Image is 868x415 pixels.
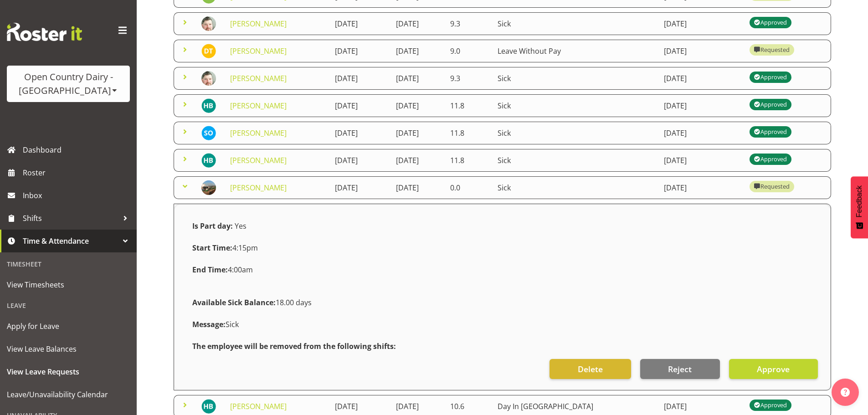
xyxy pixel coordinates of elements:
[390,149,445,172] td: [DATE]
[201,44,216,58] img: dean-tither7411.jpg
[445,12,492,35] td: 9.3
[192,265,228,275] strong: End Time:
[754,72,787,82] div: Approved
[230,128,287,138] a: [PERSON_NAME]
[841,388,850,397] img: help-xxl-2.png
[390,67,445,90] td: [DATE]
[2,360,134,383] a: View Leave Requests
[201,98,216,113] img: hayden-batt7420.jpg
[230,46,287,56] a: [PERSON_NAME]
[201,153,216,168] img: hayden-batt7420.jpg
[445,94,492,117] td: 11.8
[201,399,216,414] img: hayden-batt7420.jpg
[757,363,790,375] span: Approve
[23,143,132,157] span: Dashboard
[192,243,232,253] strong: Start Time:
[2,338,134,360] a: View Leave Balances
[2,383,134,406] a: Leave/Unavailability Calendar
[16,70,121,97] div: Open Country Dairy - [GEOGRAPHIC_DATA]
[192,243,258,253] span: 4:15pm
[187,292,818,313] div: 18.00 days
[192,297,276,307] strong: Available Sick Balance:
[445,122,492,144] td: 11.8
[492,94,658,117] td: Sick
[658,122,744,144] td: [DATE]
[390,40,445,62] td: [DATE]
[754,17,787,28] div: Approved
[390,94,445,117] td: [DATE]
[329,67,390,90] td: [DATE]
[230,19,287,29] a: [PERSON_NAME]
[192,265,253,275] span: 4:00am
[492,149,658,172] td: Sick
[729,359,818,379] button: Approve
[2,273,134,296] a: View Timesheets
[329,176,390,199] td: [DATE]
[235,221,247,231] span: Yes
[192,341,396,351] strong: The employee will be removed from the following shifts:
[445,176,492,199] td: 0.0
[329,149,390,172] td: [DATE]
[230,73,287,83] a: [PERSON_NAME]
[445,149,492,172] td: 11.8
[754,400,787,410] div: Approved
[192,319,226,329] strong: Message:
[2,315,134,338] a: Apply for Leave
[492,122,658,144] td: Sick
[23,234,118,248] span: Time & Attendance
[7,388,130,401] span: Leave/Unavailability Calendar
[390,122,445,144] td: [DATE]
[754,154,787,164] div: Approved
[230,401,287,411] a: [PERSON_NAME]
[445,67,492,90] td: 9.3
[187,313,818,335] div: Sick
[390,176,445,199] td: [DATE]
[7,365,130,379] span: View Leave Requests
[492,176,658,199] td: Sick
[7,342,130,356] span: View Leave Balances
[658,67,744,90] td: [DATE]
[201,16,216,31] img: tom-rahl00179a23f0fb9bce612918c6557a6a19.png
[329,12,390,35] td: [DATE]
[492,67,658,90] td: Sick
[329,40,390,62] td: [DATE]
[2,255,134,273] div: Timesheet
[754,181,790,192] div: Requested
[201,180,216,195] img: peter-wieczorekbceaed36ed9ee0e0a0f921bf3f971857.png
[23,189,132,202] span: Inbox
[492,40,658,62] td: Leave Without Pay
[230,101,287,111] a: [PERSON_NAME]
[658,176,744,199] td: [DATE]
[230,183,287,193] a: [PERSON_NAME]
[754,44,790,55] div: Requested
[658,149,744,172] td: [DATE]
[201,71,216,86] img: tom-rahl00179a23f0fb9bce612918c6557a6a19.png
[578,363,603,375] span: Delete
[658,40,744,62] td: [DATE]
[230,155,287,165] a: [PERSON_NAME]
[7,278,130,292] span: View Timesheets
[658,94,744,117] td: [DATE]
[7,23,82,41] img: Rosterit website logo
[2,296,134,315] div: Leave
[640,359,720,379] button: Reject
[851,176,868,238] button: Feedback - Show survey
[329,122,390,144] td: [DATE]
[390,12,445,35] td: [DATE]
[23,166,132,179] span: Roster
[329,94,390,117] td: [DATE]
[855,185,863,217] span: Feedback
[445,40,492,62] td: 9.0
[754,99,787,110] div: Approved
[7,319,130,333] span: Apply for Leave
[754,126,787,137] div: Approved
[492,12,658,35] td: Sick
[192,221,233,231] strong: Is Part day:
[668,363,692,375] span: Reject
[550,359,631,379] button: Delete
[23,211,118,225] span: Shifts
[201,126,216,140] img: sean-oneill10131.jpg
[658,12,744,35] td: [DATE]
